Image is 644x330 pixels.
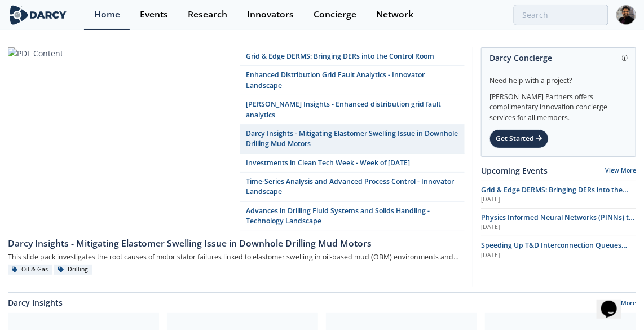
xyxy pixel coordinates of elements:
a: Advances in Drilling Fluid Systems and Solids Handling - Technology Landscape [240,202,465,231]
a: [PERSON_NAME] Insights - Enhanced distribution grid fault analytics [240,95,465,125]
div: Events [140,10,168,19]
span: Grid & Edge DERMS: Bringing DERs into the Control Room [481,185,628,205]
a: Physics Informed Neural Networks (PINNs) to Accelerate Subsurface Scenario Analysis [DATE] [481,213,636,232]
a: Time-Series Analysis and Advanced Process Control - Innovator Landscape [240,173,465,202]
a: Grid & Edge DERMS: Bringing DERs into the Control Room [DATE] [481,185,636,204]
img: logo-wide.svg [8,5,68,25]
a: Speeding Up T&D Interconnection Queues with Enhanced Software Solutions [DATE] [481,240,636,259]
a: Darcy Insights - Mitigating Elastomer Swelling Issue in Downhole Drilling Mud Motors [8,231,465,250]
div: Network [376,10,413,19]
a: Investments in Clean Tech Week - Week of [DATE] [240,154,465,173]
a: Enhanced Distribution Grid Fault Analytics - Innovator Landscape [240,66,465,95]
span: Speeding Up T&D Interconnection Queues with Enhanced Software Solutions [481,240,627,260]
div: Home [94,10,120,19]
div: Concierge [314,10,356,19]
a: Darcy Insights - Mitigating Elastomer Swelling Issue in Downhole Drilling Mud Motors [240,125,465,154]
div: Darcy Insights - Mitigating Elastomer Swelling Issue in Downhole Drilling Mud Motors [8,237,465,250]
a: Grid & Edge DERMS: Bringing DERs into the Control Room [240,47,465,66]
div: [DATE] [481,251,636,260]
div: Grid & Edge DERMS: Bringing DERs into the Control Room [246,51,435,61]
a: View More [605,166,636,174]
div: Need help with a project? [489,68,628,86]
input: Advanced Search [514,5,608,25]
img: Profile [616,5,636,25]
a: Darcy Insights [8,297,63,309]
div: This slide pack investigates the root causes of motor stator failures linked to elastomer swellin... [8,250,465,265]
div: [DATE] [481,195,636,204]
div: Darcy Concierge [489,48,628,68]
div: [PERSON_NAME] Partners offers complimentary innovation concierge services for all members. [489,86,628,123]
div: Get Started [489,129,549,148]
iframe: chat widget [597,285,633,319]
div: Drilling [54,265,92,275]
div: [DATE] [481,223,636,232]
img: information.svg [622,55,628,61]
div: Innovators [247,10,294,19]
a: Upcoming Events [481,165,548,177]
div: Research [188,10,227,19]
span: Physics Informed Neural Networks (PINNs) to Accelerate Subsurface Scenario Analysis [481,213,634,232]
div: Oil & Gas [8,265,52,275]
